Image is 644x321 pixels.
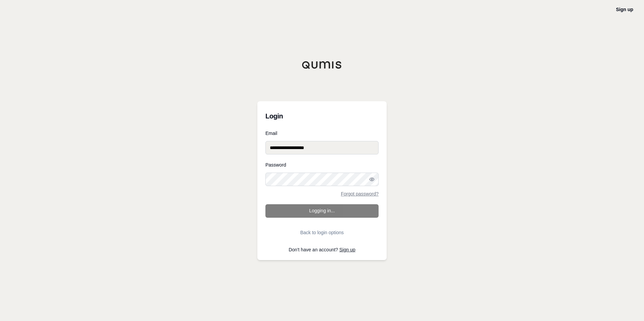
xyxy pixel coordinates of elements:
[616,7,633,12] a: Sign up
[341,191,379,196] a: Forgot password?
[265,109,379,123] h3: Login
[265,163,379,167] label: Password
[265,131,379,136] label: Email
[302,61,342,69] img: Qumis
[265,247,379,252] p: Don't have an account?
[340,247,355,252] a: Sign up
[265,226,379,239] button: Back to login options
